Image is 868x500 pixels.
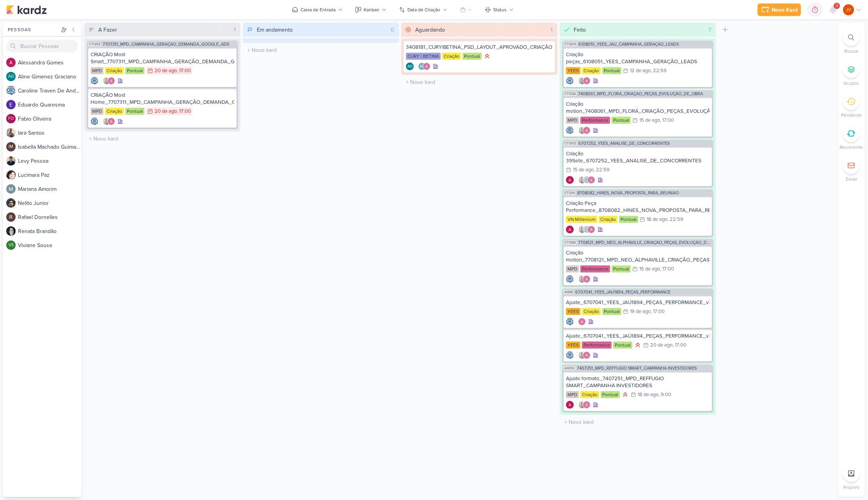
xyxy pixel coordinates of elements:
[406,44,553,51] div: 3408181_CURY|BETINA_PSD_LAYOUT_APROVADO_CRIAÇÃO
[582,308,601,315] div: Criação
[103,77,110,85] img: Iara Santos
[582,342,612,349] div: Performance
[6,198,16,208] img: Nelito Junior
[566,308,580,315] div: YEES
[566,176,574,184] img: Alessandra Gomes
[125,108,144,115] div: Pontual
[667,217,683,222] div: , 22:59
[388,26,397,34] div: 0
[6,86,16,95] img: Caroline Traven De Andrade
[582,67,601,74] div: Criação
[578,275,586,283] img: Iara Santos
[578,318,586,326] img: Alessandra Gomes
[566,176,574,184] div: Criador(a): Alessandra Gomes
[578,92,703,96] span: 7408061_MPD_FLORÁ_CRIAÇÃO_PEÇAS_EVOLUÇÃO_DE_OBRA
[566,275,574,283] div: Criador(a): Caroline Traven De Andrade
[566,226,574,233] div: Criador(a): Alessandra Gomes
[566,117,579,124] div: MPD
[576,351,591,359] div: Colaboradores: Iara Santos, Alessandra Gomes
[91,108,103,115] div: MPD
[420,65,425,69] p: AG
[18,115,81,123] div: F a b i o O l i v e i r a
[599,216,617,223] div: Criação
[18,143,81,151] div: I s a b e l l a M a c h a d o G u i m a r ã e s
[6,226,16,236] img: Renata Brandão
[548,26,556,34] div: 1
[483,52,491,60] div: Prioridade Alta
[580,391,599,398] div: Criação
[406,62,414,70] div: Criador(a): Aline Gimenez Graciano
[155,68,177,73] div: 20 de ago
[566,249,710,263] div: Criação motion_7708121_MPD_NEO_ALPHAVILLE_CRIAÇÃO_PEÇAS_EVOLUÇÃO_DE_OBRA
[658,392,671,397] div: , 9:00
[564,366,575,370] span: AG130
[602,67,621,74] div: Pontual
[612,265,631,272] div: Pontual
[91,67,103,74] div: MPD
[578,141,670,146] span: 6707252_YEES_ANALISE_DE_CONCORRENTES
[566,67,580,74] div: YEES
[18,87,81,95] div: C a r o l i n e T r a v e n D e A n d r a d e
[580,265,610,272] div: Performance
[660,118,674,123] div: , 17:00
[6,142,16,151] div: Isabella Machado Guimarães
[566,375,710,389] div: Ajuste formato_7407251_MPD_REFFUGIO SMART_CAMPANHA INVESTIDORES
[566,275,574,283] img: Caroline Traven De Andrade
[583,275,591,283] img: Alessandra Gomes
[566,101,710,115] div: Criação motion_7408061_MPD_FLORÁ_CRIAÇÃO_PEÇAS_EVOLUÇÃO_DE_OBRA
[840,144,863,151] p: Recorrente
[583,226,591,233] img: Caroline Traven De Andrade
[630,309,651,314] div: 19 de ago
[101,77,115,85] div: Colaboradores: Iara Santos, Alessandra Gomes
[125,67,144,74] div: Pontual
[843,80,859,87] p: Grupos
[844,48,859,55] p: Buscar
[6,212,16,222] img: Rafael Dornelles
[91,117,98,125] img: Caroline Traven De Andrade
[566,299,710,306] div: Ajuste_6707041_YEES_JAÚ1894_PEÇAS_PERFORMANCE_v3
[6,58,16,67] img: Alessandra Gomes
[576,318,586,326] div: Colaboradores: Alessandra Gomes
[88,42,101,46] span: CT1253
[403,77,556,88] input: + Novo kard
[594,167,610,173] div: , 22:59
[580,117,610,124] div: Performance
[105,67,124,74] div: Criação
[18,185,81,193] div: M a r i a n a A m o r i m
[566,401,574,409] div: Criador(a): Alessandra Gomes
[621,391,629,399] div: Prioridade Alta
[647,217,667,222] div: 18 de ago
[660,267,674,272] div: , 17:00
[601,391,620,398] div: Pontual
[612,117,631,124] div: Pontual
[566,51,710,65] div: Criação peças_6108051_YEES_CAMPANHA_GERAÇÃO_LEADS
[566,342,580,349] div: YEES
[18,199,81,207] div: N e l i t o J u n i o r
[578,401,586,409] img: Iara Santos
[578,42,679,46] span: 6108051_YEES_JAÚ_CAMPANHA_GERAÇÃO_LEADS
[18,59,81,67] div: A l e s s a n d r a G o m e s
[91,77,98,85] img: Caroline Traven De Andrade
[651,68,667,73] div: , 22:59
[6,26,59,33] div: Pessoas
[566,318,574,326] div: Criador(a): Caroline Traven De Andrade
[772,6,798,14] div: Novo Kard
[566,391,579,398] div: MPD
[101,117,115,125] div: Colaboradores: Iara Santos, Alessandra Gomes
[561,416,714,428] input: + Novo kard
[587,176,595,184] img: Alessandra Gomes
[177,109,191,114] div: , 17:00
[18,171,81,179] div: L u c i m a r a P a z
[566,401,574,409] img: Alessandra Gomes
[564,191,576,195] span: CT1341
[578,351,586,359] img: Iara Santos
[18,241,81,249] div: V i v i a n e S o u s a
[573,167,594,173] div: 15 de ago
[576,401,591,409] div: Colaboradores: Iara Santos, Alessandra Gomes
[576,77,591,85] div: Colaboradores: Iara Santos, Alessandra Gomes
[576,226,595,233] div: Colaboradores: Iara Santos, Caroline Traven De Andrade, Alessandra Gomes
[846,176,857,183] p: Email
[838,29,865,55] li: Ctrl + F
[6,170,16,180] img: Lucimara Paz
[6,240,16,250] div: Viviane Sousa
